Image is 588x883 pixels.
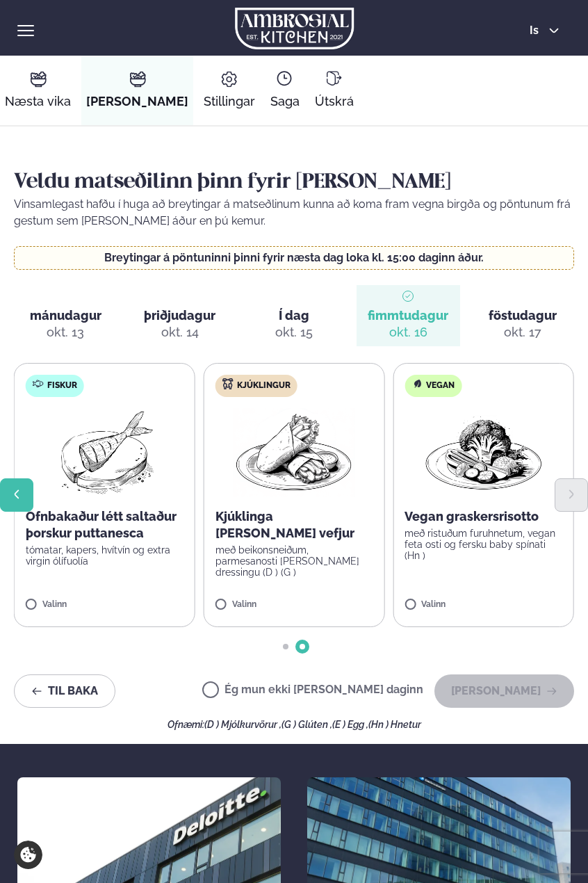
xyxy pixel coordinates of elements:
span: Í dag [279,307,309,324]
a: Cookie settings [14,841,42,869]
a: Saga [266,56,304,125]
span: mánudagur [30,308,101,323]
span: Fiskur [47,380,77,391]
span: Go to slide 1 [283,644,288,649]
p: með beikonsneiðum, parmesanosti [PERSON_NAME] dressingu (D ) (G ) [215,544,373,578]
button: Next slide [555,478,588,512]
span: Kjúklingur [237,380,291,391]
span: Næsta vika [5,93,71,110]
span: Saga [270,93,300,110]
div: okt. 17 [504,324,541,341]
span: þriðjudagur [144,308,215,323]
button: [PERSON_NAME] [434,674,574,708]
img: logo [235,8,354,49]
div: okt. 13 [47,324,84,341]
div: okt. 16 [389,324,427,341]
p: Breytingar á pöntuninni þinni fyrir næsta dag loka kl. 15:00 daginn áður. [28,252,560,264]
p: með ristuðum furuhnetum, vegan feta osti og fersku baby spínati (Hn ) [405,528,562,561]
img: Wraps.png [233,408,355,497]
a: Útskrá [310,56,359,125]
span: Vegan [426,380,455,391]
div: okt. 14 [161,324,199,341]
a: [PERSON_NAME] [81,56,193,125]
span: (D ) Mjólkurvörur , [204,719,281,730]
span: Stillingar [204,93,255,110]
button: hamburger [17,22,34,39]
span: fimmtudagur [368,308,448,323]
img: fish.svg [33,378,44,389]
p: Vinsamlegast hafðu í huga að breytingar á matseðlinum kunna að koma fram vegna birgða og pöntunum... [14,196,574,229]
p: Vegan graskersrisotto [405,508,562,525]
button: Til baka [14,674,115,708]
img: Vegan.png [423,408,545,497]
span: is [530,25,543,36]
span: Útskrá [315,93,354,110]
div: okt. 15 [275,324,313,341]
p: tómatar, kapers, hvítvín og extra virgin ólífuolía [26,544,183,567]
p: Kjúklinga [PERSON_NAME] vefjur [215,508,373,542]
a: Stillingar [199,56,260,125]
span: (Hn ) Hnetur [368,719,421,730]
img: Vegan.svg [411,378,423,389]
div: Ofnæmi: [14,719,574,730]
span: (E ) Egg , [332,719,368,730]
p: Ofnbakaður létt saltaður þorskur puttanesca [26,508,183,542]
img: chicken.svg [222,378,234,389]
span: (G ) Glúten , [281,719,332,730]
span: föstudagur [489,308,557,323]
img: Fish.png [43,408,166,497]
span: [PERSON_NAME] [86,93,188,110]
span: Go to slide 2 [300,644,305,649]
h2: Veldu matseðilinn þinn fyrir [PERSON_NAME] [14,168,574,196]
button: is [518,25,571,36]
